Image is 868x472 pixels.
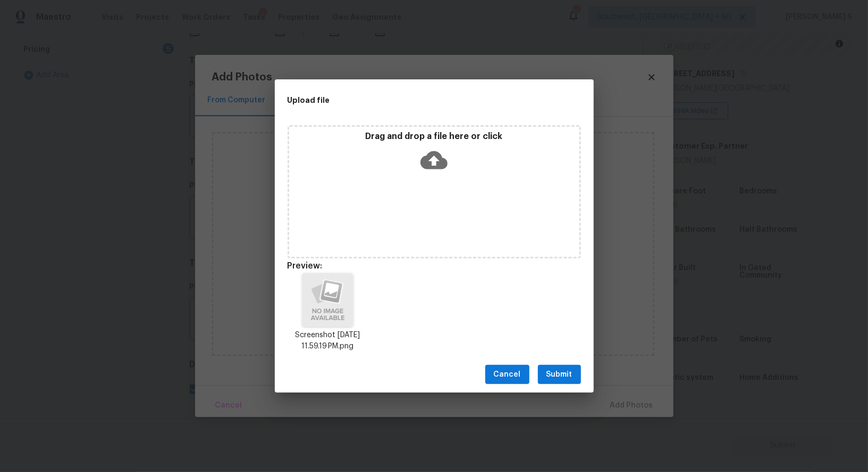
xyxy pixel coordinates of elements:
[288,330,368,352] p: Screenshot [DATE] 11.59.19 PM.png
[289,131,579,142] p: Drag and drop a file here or click
[546,368,572,381] span: Submit
[288,94,533,106] h2: Upload file
[485,365,529,385] button: Cancel
[538,365,581,385] button: Submit
[302,273,352,327] img: h91OBf61q4PEwAAAABJRU5ErkJggg==
[494,368,521,381] span: Cancel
